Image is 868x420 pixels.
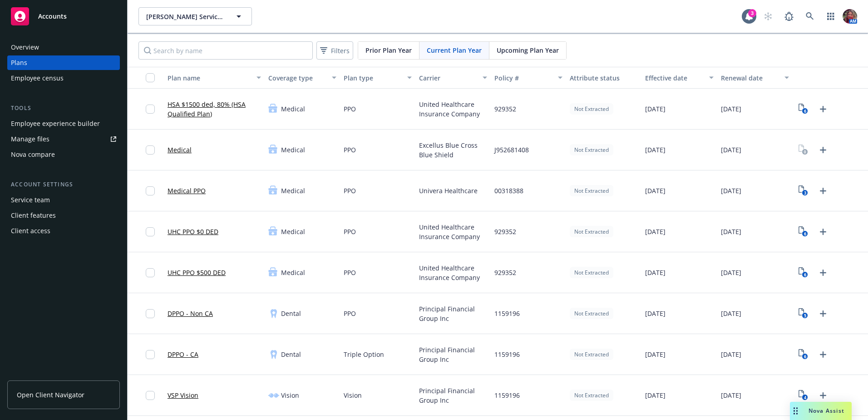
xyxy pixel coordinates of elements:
[344,309,356,318] span: PPO
[645,268,666,277] span: [DATE]
[721,186,741,195] span: [DATE]
[11,224,50,238] div: Client access
[419,263,487,282] span: United Healthcare Insurance Company
[645,350,666,359] span: [DATE]
[796,143,811,157] a: View Plan Documents
[570,185,613,196] div: Not Extracted
[427,45,482,55] span: Current Plan Year
[796,347,811,362] a: View Plan Documents
[11,208,56,223] div: Client features
[146,186,155,195] input: Toggle Row Selected
[281,227,305,236] span: Medical
[419,304,487,323] span: Principal Financial Group Inc
[721,73,779,83] div: Renewal date
[419,100,487,119] span: United Healthcare Insurance Company
[340,67,415,89] button: Plan type
[168,100,261,119] a: HSA $1500 ded, 80% (HSA Qualified Plan)
[281,390,299,400] span: Vision
[494,186,523,195] span: 00318388
[344,186,356,195] span: PPO
[281,186,305,195] span: Medical
[822,7,840,25] a: Switch app
[748,9,756,17] div: 3
[265,67,340,89] button: Coverage type
[281,309,301,318] span: Dental
[344,104,356,114] span: PPO
[146,227,155,236] input: Toggle Row Selected
[11,71,64,85] div: Employee census
[759,7,777,25] a: Start snowing
[721,145,741,155] span: [DATE]
[11,40,39,55] div: Overview
[780,7,798,25] a: Report a Bug
[804,231,806,237] text: 6
[790,402,852,420] button: Nova Assist
[804,272,806,278] text: 6
[138,7,252,25] button: [PERSON_NAME] Services, Inc.
[804,313,806,319] text: 5
[570,267,613,278] div: Not Extracted
[11,132,49,146] div: Manage files
[796,265,811,280] a: View Plan Documents
[796,225,811,239] a: View Plan Documents
[494,309,520,318] span: 1159196
[816,306,830,321] a: Upload Plan Documents
[146,268,155,277] input: Toggle Row Selected
[281,104,305,114] span: Medical
[7,40,120,55] a: Overview
[804,190,806,196] text: 3
[146,350,155,359] input: Toggle Row Selected
[281,145,305,155] span: Medical
[7,208,120,223] a: Client features
[7,224,120,238] a: Client access
[570,73,638,83] div: Attribute status
[168,145,192,155] a: Medical
[645,309,666,318] span: [DATE]
[494,390,520,400] span: 1159196
[419,386,487,405] span: Principal Financial Group Inc
[146,391,155,400] input: Toggle Row Selected
[721,350,741,359] span: [DATE]
[11,55,27,70] div: Plans
[419,345,487,364] span: Principal Financial Group Inc
[816,102,830,116] a: Upload Plan Documents
[17,390,84,400] span: Open Client Navigator
[146,145,155,155] input: Toggle Row Selected
[168,186,206,195] a: Medical PPO
[645,145,666,155] span: [DATE]
[645,73,703,83] div: Effective date
[796,184,811,198] a: View Plan Documents
[790,402,801,420] div: Drag to move
[796,306,811,321] a: View Plan Documents
[7,116,120,131] a: Employee experience builder
[281,350,301,359] span: Dental
[11,116,100,131] div: Employee experience builder
[645,227,666,236] span: [DATE]
[164,67,265,89] button: Plan name
[146,309,155,318] input: Toggle Row Selected
[7,55,120,70] a: Plans
[809,407,844,415] span: Nova Assist
[570,390,613,401] div: Not Extracted
[570,103,613,115] div: Not Extracted
[168,268,226,277] a: UHC PPO $500 DED
[146,73,155,82] input: Select all
[721,390,741,400] span: [DATE]
[344,390,362,400] span: Vision
[168,390,198,400] a: VSP Vision
[318,44,351,57] span: Filters
[796,388,811,403] a: View Plan Documents
[816,347,830,362] a: Upload Plan Documents
[494,73,552,83] div: Policy #
[419,186,478,195] span: Univera Healthcare
[415,67,491,89] button: Carrier
[344,350,384,359] span: Triple Option
[7,71,120,85] a: Employee census
[497,45,559,55] span: Upcoming Plan Year
[721,227,741,236] span: [DATE]
[816,225,830,239] a: Upload Plan Documents
[717,67,793,89] button: Renewal date
[570,349,613,360] div: Not Extracted
[419,222,487,241] span: United Healthcare Insurance Company
[168,350,198,359] a: DPPO - CA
